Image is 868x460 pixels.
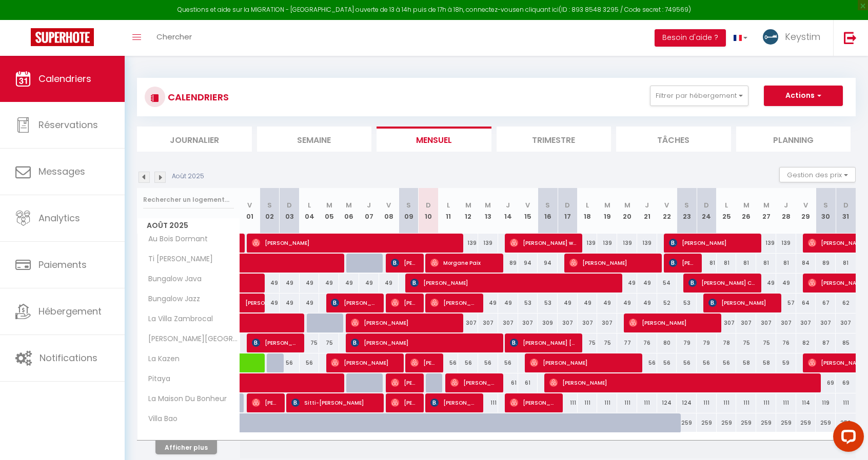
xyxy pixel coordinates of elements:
[257,127,372,152] li: Semaine
[38,212,80,224] span: Analytics
[139,373,177,385] span: Pitaya
[657,274,677,292] div: 54
[458,313,478,332] div: 307
[816,413,836,432] div: 259
[756,254,776,273] div: 81
[31,28,94,46] img: Super Booking
[776,313,796,332] div: 307
[677,188,697,234] th: 23
[578,333,598,352] div: 75
[391,293,418,312] span: [PERSON_NAME]
[843,200,849,210] abbr: D
[597,188,617,234] th: 19
[578,188,598,234] th: 18
[756,188,776,234] th: 27
[498,353,518,372] div: 56
[478,313,498,332] div: 307
[697,333,717,352] div: 79
[677,393,697,412] div: 124
[359,188,379,234] th: 07
[704,200,709,210] abbr: D
[518,373,538,392] div: 61
[657,188,677,234] th: 22
[836,413,856,432] div: 259
[776,333,796,352] div: 76
[836,188,856,234] th: 31
[139,313,215,325] span: La Villa Zambrocal
[410,273,617,292] span: [PERSON_NAME]
[725,200,728,210] abbr: L
[558,294,578,312] div: 49
[558,393,578,412] div: 111
[458,353,478,372] div: 56
[657,393,677,412] div: 124
[300,274,320,292] div: 49
[506,200,510,210] abbr: J
[736,254,756,273] div: 81
[776,188,796,234] th: 28
[756,353,776,372] div: 58
[498,313,518,332] div: 307
[252,233,459,253] span: [PERSON_NAME]
[664,200,669,210] abbr: V
[391,393,418,412] span: [PERSON_NAME]
[669,233,756,253] span: [PERSON_NAME]
[377,127,491,152] li: Mensuel
[597,393,617,412] div: 111
[597,313,617,332] div: 307
[549,373,816,392] span: [PERSON_NAME]
[386,200,391,210] abbr: V
[300,294,320,312] div: 49
[597,333,617,352] div: 75
[736,413,756,432] div: 259
[172,172,204,181] p: Août 2025
[578,234,598,253] div: 139
[764,86,843,106] button: Actions
[155,441,217,454] button: Afficher plus
[825,417,868,460] iframe: LiveChat chat widget
[736,353,756,372] div: 58
[331,353,398,372] span: [PERSON_NAME]
[139,294,203,305] span: Bungalow Jazz
[538,254,558,273] div: 94
[38,258,87,271] span: Paiements
[165,86,229,109] h3: CALENDRIERS
[139,254,215,265] span: Ti [PERSON_NAME]
[637,353,657,372] div: 56
[139,393,229,405] span: La Maison Du Bonheur
[578,294,598,312] div: 49
[565,200,570,210] abbr: D
[406,200,411,210] abbr: S
[597,234,617,253] div: 139
[637,188,657,234] th: 21
[478,393,498,412] div: 111
[510,333,577,352] span: [PERSON_NAME] [PERSON_NAME]
[426,200,431,210] abbr: D
[280,353,300,372] div: 56
[785,30,820,43] span: Keystim
[756,413,776,432] div: 259
[717,313,737,332] div: 307
[836,333,856,352] div: 85
[796,294,816,312] div: 64
[38,305,102,318] span: Hébergement
[300,188,320,234] th: 04
[836,294,856,312] div: 62
[677,413,697,432] div: 259
[326,200,332,210] abbr: M
[677,333,697,352] div: 79
[776,413,796,432] div: 259
[617,188,637,234] th: 20
[578,393,598,412] div: 111
[756,313,776,332] div: 307
[518,294,538,312] div: 53
[717,353,737,372] div: 56
[252,333,299,352] span: [PERSON_NAME]
[319,274,339,292] div: 49
[756,393,776,412] div: 111
[156,31,192,42] span: Chercher
[796,393,816,412] div: 114
[137,127,252,152] li: Journalier
[756,274,776,292] div: 49
[498,254,518,273] div: 89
